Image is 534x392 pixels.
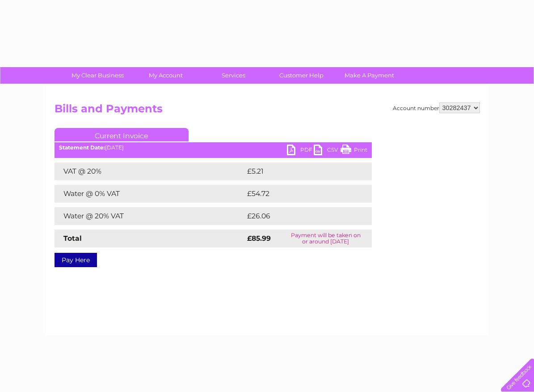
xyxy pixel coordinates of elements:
[280,230,372,247] td: Payment will be taken on or around [DATE]
[61,67,135,84] a: My Clear Business
[55,162,245,180] td: VAT @ 20%
[55,185,245,203] td: Water @ 0% VAT
[63,234,82,243] strong: Total
[197,67,270,84] a: Services
[55,102,480,119] h2: Bills and Payments
[393,102,480,113] div: Account number
[341,145,367,158] a: Print
[129,67,202,84] a: My Account
[59,144,105,151] b: Statement Date:
[314,145,341,158] a: CSV
[287,145,314,158] a: PDF
[245,185,353,203] td: £54.72
[245,162,349,180] td: £5.21
[265,67,338,84] a: Customer Help
[55,145,372,151] div: [DATE]
[55,128,189,141] a: Current Invoice
[55,253,97,267] a: Pay Here
[332,67,406,84] a: Make A Payment
[55,207,245,225] td: Water @ 20% VAT
[247,234,271,243] strong: £85.99
[245,207,354,225] td: £26.06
